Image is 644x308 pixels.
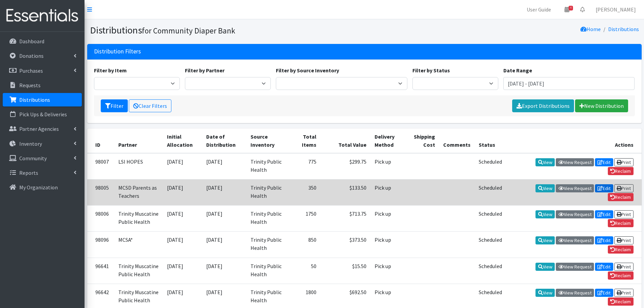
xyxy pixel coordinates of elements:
p: Distributions [19,96,50,103]
th: Comments [439,128,475,153]
td: [DATE] [202,206,246,232]
th: Initial Allocation [163,128,202,153]
a: New Distribution [575,99,628,112]
td: Trinity Public Health [246,153,287,180]
a: Print [614,184,634,192]
a: Reclaim [608,167,634,175]
td: [DATE] [163,179,202,205]
p: Reports [19,169,38,176]
label: Filter by Item [94,66,127,74]
td: MCSD Parents as Teachers [114,179,163,205]
td: 98096 [87,232,114,258]
a: Edit [595,263,613,271]
p: Dashboard [19,38,44,45]
a: Partner Agencies [3,122,82,136]
a: Reports [3,166,82,180]
td: 50 [287,258,320,284]
th: Source Inventory [246,128,287,153]
th: Actions [506,128,642,153]
td: LSI HOPES [114,153,163,180]
a: Inventory [3,137,82,150]
td: 350 [287,179,320,205]
td: Trinity Public Health [246,258,287,284]
h1: Distributions [90,24,362,36]
a: Print [614,289,634,297]
a: View Request [556,236,594,244]
a: View Request [556,210,594,218]
td: [DATE] [163,206,202,232]
a: View [535,158,555,166]
td: [DATE] [163,258,202,284]
td: $373.50 [320,232,371,258]
h3: Distribution Filters [94,48,141,55]
a: My Organization [3,181,82,194]
td: 98007 [87,153,114,180]
a: Clear Filters [129,99,171,112]
p: Pick Ups & Deliveries [19,111,67,118]
a: Edit [595,236,613,244]
td: 98006 [87,206,114,232]
td: 98005 [87,179,114,205]
a: View [535,289,555,297]
a: Edit [595,210,613,218]
td: [DATE] [202,258,246,284]
a: View [535,236,555,244]
a: User Guide [521,3,556,16]
a: Reclaim [608,245,634,254]
td: [DATE] [163,232,202,258]
td: [DATE] [163,153,202,180]
td: $133.50 [320,179,371,205]
a: Export Distributions [512,99,574,112]
a: Edit [595,289,613,297]
td: Trinity Public Health [246,232,287,258]
a: View [535,210,555,218]
a: View [535,184,555,192]
a: Home [580,26,601,32]
a: Reclaim [608,271,634,280]
a: Reclaim [608,193,634,201]
td: MCSA* [114,232,163,258]
td: [DATE] [202,232,246,258]
a: Print [614,158,634,166]
td: 96641 [87,258,114,284]
p: Purchases [19,67,43,74]
th: Delivery Method [371,128,405,153]
label: Date Range [503,66,532,74]
a: Requests [3,78,82,92]
th: Partner [114,128,163,153]
th: Status [475,128,506,153]
td: Pick up [371,258,405,284]
td: $15.50 [320,258,371,284]
a: View Request [556,158,594,166]
p: My Organization [19,184,58,191]
label: Filter by Source Inventory [276,66,339,74]
button: Filter [101,99,128,112]
a: View [535,263,555,271]
a: Edit [595,158,613,166]
p: Community [19,155,47,162]
td: Scheduled [475,179,506,205]
a: View Request [556,184,594,192]
a: Print [614,210,634,218]
th: Total Items [287,128,320,153]
a: Purchases [3,64,82,77]
td: Pick up [371,206,405,232]
p: Partner Agencies [19,125,59,132]
td: Trinity Muscatine Public Health [114,206,163,232]
a: 4 [559,3,575,16]
span: 4 [569,6,573,10]
label: Filter by Status [412,66,450,74]
th: Date of Distribution [202,128,246,153]
p: Inventory [19,140,42,147]
td: Scheduled [475,232,506,258]
td: Trinity Muscatine Public Health [114,258,163,284]
td: Trinity Public Health [246,206,287,232]
a: Community [3,151,82,165]
td: $713.75 [320,206,371,232]
a: [PERSON_NAME] [590,3,641,16]
th: ID [87,128,114,153]
td: [DATE] [202,179,246,205]
td: $299.75 [320,153,371,180]
p: Donations [19,52,44,59]
small: for Community Diaper Bank [142,26,235,35]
